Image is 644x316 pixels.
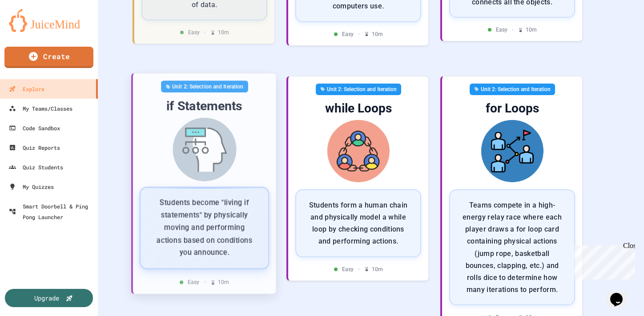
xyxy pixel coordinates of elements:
div: Easy 10 m [334,265,383,273]
div: Explore [9,84,44,94]
div: Unit 2: Selection and Iteration [316,84,401,95]
div: Easy 10 m [488,26,537,34]
div: Quiz Reports [9,142,60,153]
div: Chat with us now!Close [4,4,61,56]
iframe: chat widget [607,280,635,307]
div: Unit 2: Selection and Iteration [161,80,248,92]
span: • [204,278,206,286]
span: • [358,30,360,38]
p: Teams compete in a high-energy relay race where each player draws a for loop card containing phys... [461,199,563,296]
div: My Teams/Classes [9,103,72,114]
div: Easy 10 m [334,30,383,38]
span: • [358,265,360,273]
iframe: chat widget [570,242,635,280]
div: Easy 10 m [179,278,229,286]
p: Students become "living if statements" by physically moving and performing actions based on condi... [152,196,258,259]
img: for Loops [449,120,575,182]
div: while Loops [295,100,421,116]
span: • [512,26,514,34]
span: • [204,28,206,36]
img: logo-orange.svg [9,9,89,32]
p: Students form a human chain and physically model a while loop by checking conditions and performi... [307,199,410,248]
div: Quiz Students [9,162,63,172]
img: while Loops [295,120,421,182]
div: Code Sandbox [9,123,60,133]
div: Smart Doorbell & Ping Pong Launcher [9,201,94,222]
img: if Statements [140,118,269,181]
div: for Loops [449,100,575,116]
div: Unit 2: Selection and Iteration [470,84,555,95]
div: Upgrade [34,293,59,303]
div: My Quizzes [9,181,54,192]
div: Easy 10 m [180,28,229,36]
div: if Statements [140,98,269,114]
a: Create [4,47,93,68]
